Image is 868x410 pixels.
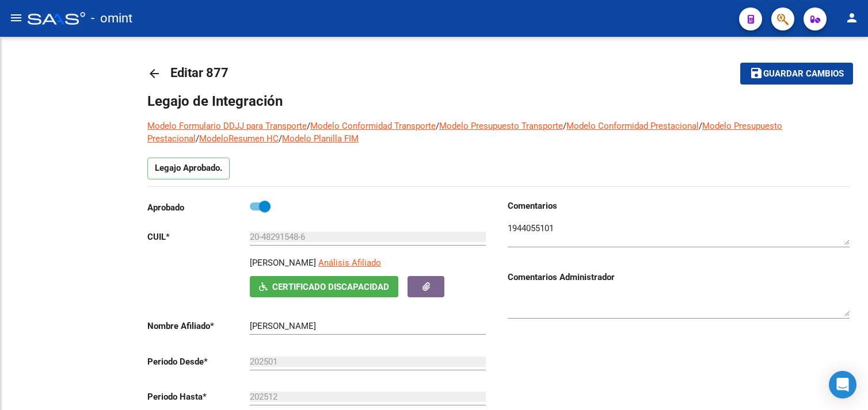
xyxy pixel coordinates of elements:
mat-icon: menu [9,11,23,25]
h1: Legajo de Integración [147,92,850,110]
p: Aprobado [147,201,250,214]
span: Editar 877 [170,66,229,80]
p: [PERSON_NAME] [250,256,316,269]
span: Guardar cambios [763,69,844,79]
span: - omint [91,6,132,31]
span: Certificado Discapacidad [272,282,389,292]
p: Legajo Aprobado. [147,158,230,179]
div: Open Intercom Messenger [829,371,856,398]
p: Periodo Desde [147,355,250,368]
mat-icon: save [749,66,763,80]
a: Modelo Planilla FIM [282,133,359,144]
p: Nombre Afiliado [147,320,250,332]
a: Modelo Formulario DDJJ para Transporte [147,121,307,131]
a: ModeloResumen HC [199,133,279,144]
p: CUIL [147,231,250,243]
a: Modelo Presupuesto Transporte [439,121,563,131]
a: Modelo Conformidad Transporte [310,121,436,131]
button: Certificado Discapacidad [250,276,398,297]
mat-icon: arrow_back [147,67,161,81]
p: Periodo Hasta [147,390,250,403]
button: Guardar cambios [740,63,853,84]
h3: Comentarios [508,200,850,212]
a: Modelo Conformidad Prestacional [566,121,699,131]
h3: Comentarios Administrador [508,271,850,283]
mat-icon: person [845,11,859,25]
span: Análisis Afiliado [318,258,381,268]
